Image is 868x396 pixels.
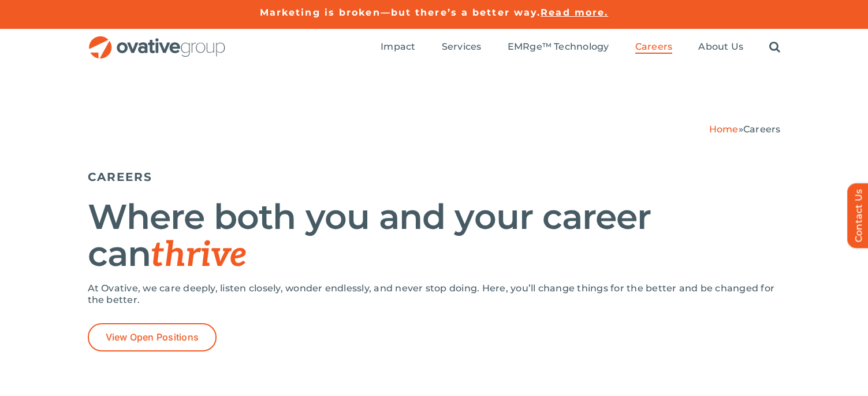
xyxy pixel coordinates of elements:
span: EMRge™ Technology [508,41,609,53]
a: View Open Positions [88,323,217,351]
span: Careers [635,41,673,53]
span: About Us [698,41,743,53]
span: » [709,124,781,135]
a: EMRge™ Technology [508,41,609,54]
a: Home [709,124,739,135]
a: Impact [381,41,415,54]
a: Marketing is broken—but there’s a better way. [260,7,541,18]
span: Careers [743,124,781,135]
h5: CAREERS [88,170,781,184]
span: Services [442,41,482,53]
span: Impact [381,41,415,53]
span: thrive [151,235,247,276]
a: Services [442,41,482,54]
span: View Open Positions [106,332,199,343]
nav: Menu [381,29,780,66]
a: About Us [698,41,743,54]
p: At Ovative, we care deeply, listen closely, wonder endlessly, and never stop doing. Here, you’ll ... [88,283,781,306]
a: Search [769,41,780,54]
a: Careers [635,41,673,54]
a: OG_Full_horizontal_RGB [88,35,226,46]
h1: Where both you and your career can [88,198,781,274]
a: Read more. [541,7,608,18]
